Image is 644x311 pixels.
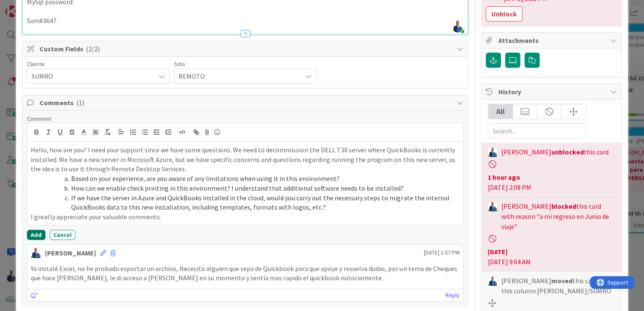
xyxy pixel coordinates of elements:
span: ( 2/2 ) [86,45,100,53]
b: unblocked [551,148,584,156]
div: Sitio [174,61,317,67]
b: 1 hour ago [488,173,520,181]
img: GA [488,276,497,286]
p: Hello, how are you? I need your support since we have some questions. We need to decommission the... [31,145,460,174]
span: [PERSON_NAME] this card with reason "a mi regreso en Junio de viaje" [501,201,615,231]
b: [DATE] [488,247,508,256]
img: GA [488,202,497,211]
p: I greatly appreciate your valuable comments. [31,212,460,222]
button: Add [27,230,45,240]
button: Unblock [486,6,522,21]
span: ( 1 ) [76,98,84,107]
li: How can we enable check printing in this environment? I understand that additional software needs... [41,183,460,193]
div: Cliente [27,61,170,67]
li: Based on your experience, are you aware of any limitations when using it in this environment? [41,174,460,183]
div: [DATE] 2:08 PM [488,172,615,192]
span: REMOTO [178,70,298,82]
span: Comment [27,115,51,122]
img: eobJXfT326UEnkSeOkwz9g1j3pWW2An1.png [452,21,463,32]
li: If we have the server in Azure and QuickBooks installed in the cloud, would you carry out the nec... [41,193,460,212]
div: [DATE] 9:04 AM [488,247,615,267]
span: Comments [40,98,452,108]
span: Attachments [498,35,606,45]
span: [PERSON_NAME] this card into this column [PERSON_NAME]/SUMRO [501,276,615,296]
span: [PERSON_NAME] this card [501,147,609,157]
b: blocked [551,202,576,210]
p: Ya instalé Excel, no he probado exportar un archivo, Necesito alguien que sepa de Quickbook para ... [31,264,460,283]
button: Cancel [50,230,75,240]
span: SUMRO [32,70,151,82]
span: History [498,87,606,97]
b: moved [551,276,572,285]
a: Reply [445,290,460,300]
input: Search... [488,123,585,138]
div: All [488,104,513,119]
span: [DATE] 1:57 PM [424,248,460,257]
img: GA [488,148,497,157]
img: GA [31,248,41,258]
span: Support [18,1,38,11]
div: [PERSON_NAME] [45,248,96,258]
span: Custom Fields [40,44,452,54]
p: Sum#3647 [27,16,463,26]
